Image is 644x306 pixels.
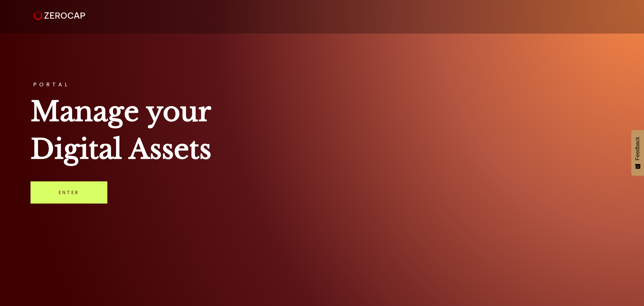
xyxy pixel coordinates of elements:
img: ZeroCap [34,11,85,20]
button: Feedback - Show survey [631,130,644,176]
h3: PORTAL [31,82,613,87]
a: Enter [31,181,107,204]
h1: Manage your Digital Assets [31,93,613,168]
span: Feedback [635,137,641,160]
